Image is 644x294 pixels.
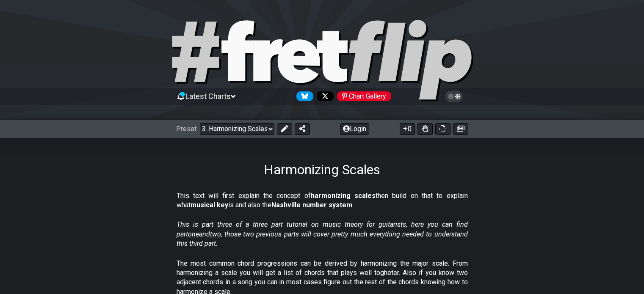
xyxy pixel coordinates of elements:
[191,201,228,209] strong: musical key
[177,220,468,247] em: This is part three of a three part tutorial on music theory for guitarists, here you can find par...
[188,230,199,238] span: one
[417,123,433,135] button: Toggle Dexterity for all fretkits
[435,123,451,135] button: Print
[340,123,369,135] button: Login
[185,92,231,101] span: Latest Charts
[337,91,391,101] div: Chart Gallery
[177,191,468,210] p: This text will first explain the concept of then build on that to explain what is and also the .
[334,91,391,101] a: #fretflip at Pinterest
[271,201,352,209] strong: Nashville number system
[295,123,310,135] button: Share Preset
[176,125,196,133] span: Preset
[449,93,459,100] span: Toggle light / dark theme
[313,91,334,101] a: Follow #fretflip at X
[453,123,468,135] button: Create image
[400,123,415,135] button: 0
[311,192,376,200] strong: harmonizing scales
[277,123,292,135] button: Edit Preset
[293,91,313,101] a: Follow #fretflip at Bluesky
[264,162,380,178] h1: Harmonizing Scales
[200,123,274,135] select: Preset
[210,230,221,238] span: two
